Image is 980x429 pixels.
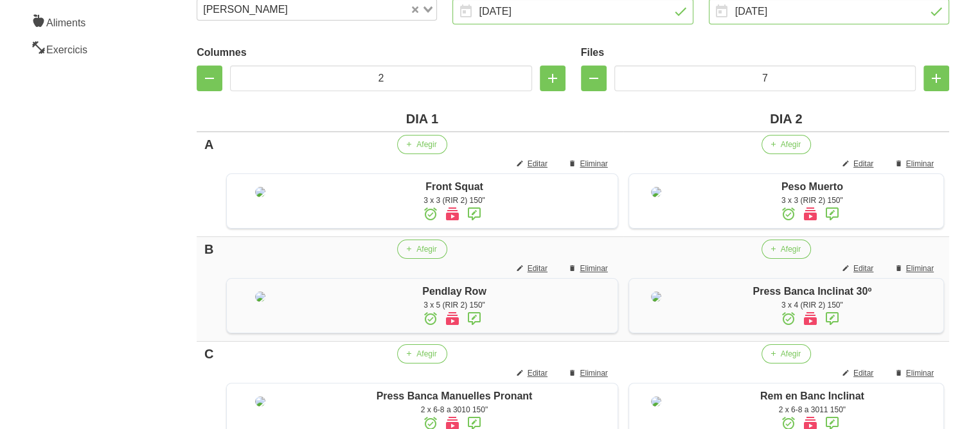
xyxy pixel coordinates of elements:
[853,263,873,274] span: Editar
[528,263,548,274] span: Editar
[298,195,610,206] div: 3 x 3 (RIR 2) 150"
[781,243,801,255] span: Afegir
[580,158,607,170] span: Eliminar
[688,195,937,206] div: 3 x 3 (RIR 2) 150"
[853,158,873,170] span: Editar
[753,286,871,297] span: Press Banca Inclinat 30º
[23,35,127,62] a: Exercicis
[580,263,607,274] span: Eliminar
[508,259,558,278] button: Editar
[255,396,265,407] img: 8ea60705-12ae-42e8-83e1-4ba62b1261d5%2Factivities%2F12043-press-banca-manuelles-png.png
[688,404,937,416] div: 2 x 6-8 a 3011 150"
[560,259,618,278] button: Eliminar
[23,8,127,35] a: Aliments
[202,240,216,259] div: B
[255,187,265,197] img: 8ea60705-12ae-42e8-83e1-4ba62b1261d5%2Factivities%2F95992-front-squat-jpg.jpg
[292,2,409,17] input: Search for option
[781,181,843,192] span: Peso Muerto
[688,299,937,311] div: 3 x 4 (RIR 2) 150"
[397,135,447,154] button: Afegir
[422,286,486,297] span: Pendlay Row
[581,45,949,60] label: Files
[397,240,447,259] button: Afegir
[762,240,811,259] button: Afegir
[887,363,944,383] button: Eliminar
[834,259,884,278] button: Editar
[528,158,548,170] span: Editar
[416,348,436,360] span: Afegir
[781,139,801,150] span: Afegir
[416,139,436,150] span: Afegir
[651,396,661,407] img: 8ea60705-12ae-42e8-83e1-4ba62b1261d5%2Factivities%2F852-rem-en-banc-inclinat-jpg.jpg
[508,154,558,173] button: Editar
[425,181,483,192] span: Front Squat
[781,348,801,360] span: Afegir
[200,2,291,17] span: [PERSON_NAME]
[762,344,811,363] button: Afegir
[197,45,565,60] label: Columnes
[887,154,944,173] button: Eliminar
[560,154,618,173] button: Eliminar
[651,292,661,302] img: 8ea60705-12ae-42e8-83e1-4ba62b1261d5%2Factivities%2F86146-press-banca-inclinat-png.png
[298,299,610,311] div: 3 x 5 (RIR 2) 150"
[202,344,216,363] div: C
[580,367,607,379] span: Eliminar
[202,135,216,154] div: A
[651,187,661,197] img: 8ea60705-12ae-42e8-83e1-4ba62b1261d5%2Factivities%2F45422-pes-mort-jpg.jpg
[528,367,548,379] span: Editar
[760,390,864,401] span: Rem en Banc Inclinat
[762,135,811,154] button: Afegir
[887,259,944,278] button: Eliminar
[298,404,610,416] div: 2 x 6-8 a 3010 150"
[834,154,884,173] button: Editar
[397,344,447,363] button: Afegir
[906,263,934,274] span: Eliminar
[377,390,533,401] span: Press Banca Manuelles Pronant
[834,363,884,383] button: Editar
[906,158,934,170] span: Eliminar
[628,109,944,128] div: DIA 2
[560,363,618,383] button: Eliminar
[412,5,418,15] button: Clear Selected
[906,367,934,379] span: Eliminar
[416,243,436,255] span: Afegir
[508,363,558,383] button: Editar
[226,109,618,128] div: DIA 1
[853,367,873,379] span: Editar
[255,292,265,302] img: 8ea60705-12ae-42e8-83e1-4ba62b1261d5%2Factivities%2Fpendlay%20row.webp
